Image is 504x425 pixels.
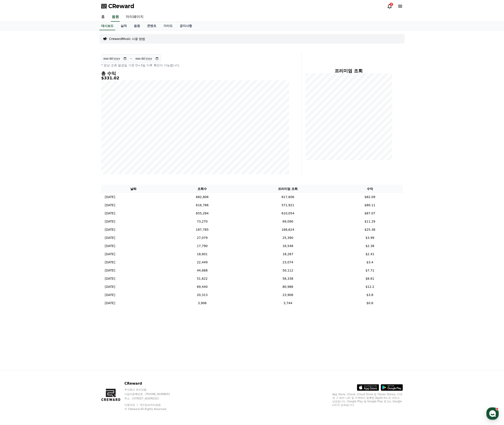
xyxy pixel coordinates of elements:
[166,291,239,299] td: 20,313
[337,193,403,201] td: $82.09
[239,234,337,242] td: 25,390
[101,185,166,193] th: 날짜
[337,283,403,291] td: $12.2
[105,260,115,265] p: [DATE]
[166,193,239,201] td: 682,806
[337,226,403,234] td: $25.38
[124,388,178,391] p: 주식회사 와이피랩
[337,217,403,226] td: $11.29
[239,217,337,226] td: 69,090
[109,37,145,41] a: CrewardMusic 사용 방법
[105,244,115,248] p: [DATE]
[239,258,337,266] td: 23,074
[166,258,239,266] td: 22,449
[166,283,239,291] td: 69,440
[337,242,403,250] td: $2.38
[101,63,289,67] p: * 영상 조회 발생일 기준 D+3일 이후 확인이 가능합니다.
[337,209,403,217] td: $87.07
[337,258,403,266] td: $3.4
[337,185,403,193] th: 수익
[124,397,178,400] p: 주소 : [STREET_ADDRESS]
[176,22,196,30] a: 공지사항
[108,3,134,10] span: CReward
[105,211,115,216] p: [DATE]
[166,234,239,242] td: 27,079
[337,234,403,242] td: $3.99
[124,381,178,386] p: CReward
[337,250,403,258] td: $2.41
[166,209,239,217] td: 655,284
[101,71,289,76] h4: 총 수익
[337,275,403,283] td: $8.61
[105,227,115,232] p: [DATE]
[124,403,138,406] a: 이용약관
[101,3,134,10] a: CReward
[99,22,115,30] a: 대시보드
[239,185,337,193] th: 프리미엄 조회
[160,22,176,30] a: 가이드
[166,275,239,283] td: 51,622
[305,68,392,73] h4: 프리미엄 조회
[98,12,108,22] a: 홈
[166,242,239,250] td: 17,790
[239,226,337,234] td: 168,624
[101,76,289,80] h5: $331.02
[105,219,115,224] p: [DATE]
[105,195,115,199] p: [DATE]
[239,201,337,209] td: 571,921
[239,299,337,307] td: 3,744
[111,12,120,22] a: 음원
[166,226,239,234] td: 187,785
[124,392,178,396] p: 사업자등록번호 : [PHONE_NUMBER]
[239,266,337,275] td: 50,112
[130,56,133,61] p: ~
[144,22,160,30] a: 콘텐츠
[105,285,115,289] p: [DATE]
[166,250,239,258] td: 18,601
[105,203,115,208] p: [DATE]
[239,291,337,299] td: 23,906
[390,3,393,6] div: 2
[105,268,115,273] p: [DATE]
[166,185,239,193] th: 조회수
[239,193,337,201] td: 617,606
[239,283,337,291] td: 80,986
[130,22,144,30] a: 음원
[387,4,392,9] a: 2
[337,266,403,275] td: $7.71
[337,201,403,209] td: $80.11
[105,301,115,305] p: [DATE]
[105,236,115,240] p: [DATE]
[140,403,161,406] a: 개인정보처리방침
[105,293,115,297] p: [DATE]
[166,299,239,307] td: 3,906
[166,266,239,275] td: 44,688
[122,12,147,22] a: 마이페이지
[117,22,130,30] a: 실적
[239,275,337,283] td: 58,338
[337,291,403,299] td: $3.8
[239,209,337,217] td: 610,054
[239,242,337,250] td: 16,548
[105,276,115,281] p: [DATE]
[239,250,337,258] td: 18,287
[332,393,403,407] p: App Store, iCloud, iCloud Drive 및 iTunes Store는 미국과 그 밖의 나라 및 지역에서 등록된 Apple Inc.의 서비스 상표입니다. Goo...
[105,252,115,256] p: [DATE]
[166,201,239,209] td: 616,786
[166,217,239,226] td: 73,270
[337,299,403,307] td: $0.6
[124,407,178,411] p: © CReward All Rights Reserved.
